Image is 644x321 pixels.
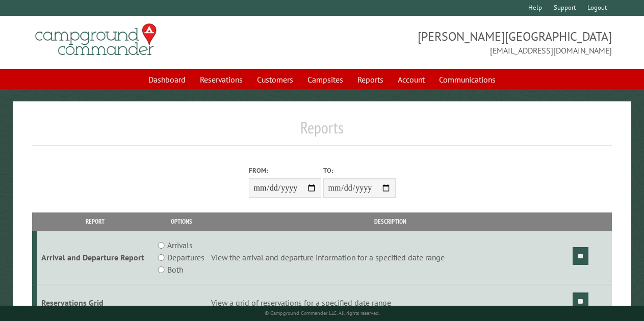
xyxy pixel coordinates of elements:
span: [PERSON_NAME][GEOGRAPHIC_DATA] [EMAIL_ADDRESS][DOMAIN_NAME] [322,28,612,57]
th: Description [210,212,571,230]
label: To: [323,166,396,175]
label: Arrivals [167,239,193,251]
h1: Reports [32,118,612,146]
label: Departures [167,251,204,263]
a: Reports [351,70,390,89]
th: Options [153,212,210,230]
td: View the arrival and departure information for a specified date range [210,231,571,284]
a: Communications [433,70,502,89]
a: Customers [251,70,299,89]
label: Both [167,263,183,276]
a: Reservations [194,70,249,89]
td: Arrival and Departure Report [37,231,153,284]
a: Account [392,70,431,89]
label: From: [249,166,321,175]
small: © Campground Commander LLC. All rights reserved. [265,310,380,316]
img: Campground Commander [32,20,160,60]
a: Dashboard [142,70,192,89]
a: Campsites [301,70,349,89]
th: Report [37,212,153,230]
